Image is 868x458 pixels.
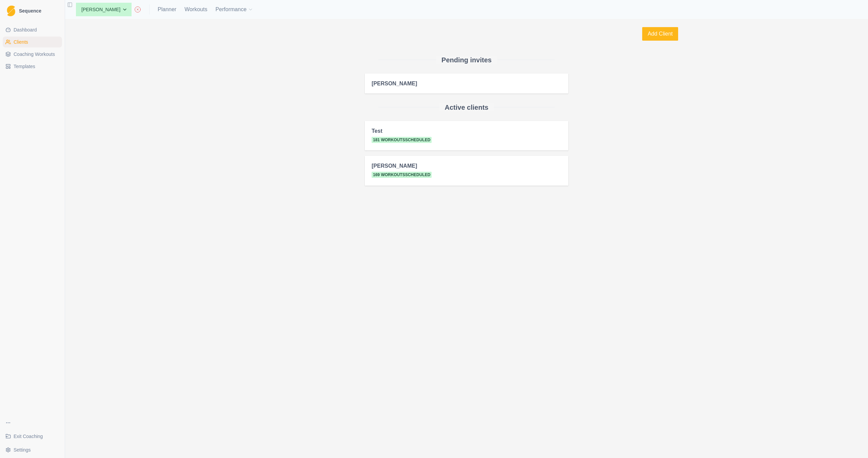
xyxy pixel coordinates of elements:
[158,5,176,14] a: Planner
[3,444,62,455] button: Settings
[14,51,55,58] span: Coaching Workouts
[14,26,37,33] span: Dashboard
[7,5,15,17] img: Logo
[3,61,62,72] a: Templates
[372,128,561,134] h2: Test
[445,103,489,111] h2: Active clients
[372,172,432,178] span: 169 workouts scheduled
[365,156,568,185] a: [PERSON_NAME]169 workoutsscheduled
[642,27,678,41] button: Add Client
[3,431,62,442] a: Exit Coaching
[215,3,253,16] button: Performance
[441,56,492,64] h2: Pending invites
[372,80,561,87] h2: [PERSON_NAME]
[372,137,432,143] span: 181 workouts scheduled
[372,163,561,169] h2: [PERSON_NAME]
[14,63,35,70] span: Templates
[19,8,41,13] span: Sequence
[3,24,62,35] a: Dashboard
[14,39,28,45] span: Clients
[3,3,62,19] a: LogoSequence
[3,37,62,47] a: Clients
[365,74,568,93] a: [PERSON_NAME]
[3,49,62,60] a: Coaching Workouts
[365,121,568,150] a: Test181 workoutsscheduled
[184,5,207,14] a: Workouts
[14,433,43,440] span: Exit Coaching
